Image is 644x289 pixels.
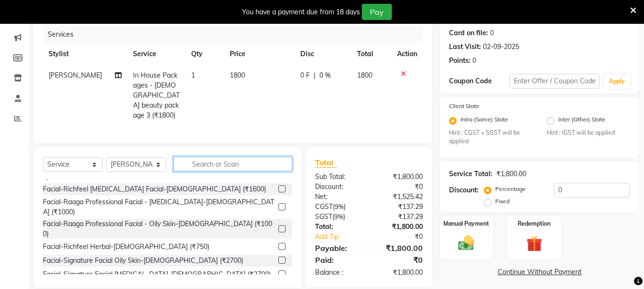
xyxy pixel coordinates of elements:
[351,43,392,65] th: Total
[521,234,547,253] img: _gift.svg
[49,71,102,80] span: [PERSON_NAME]
[449,185,479,195] div: Discount:
[224,43,295,65] th: Price
[391,43,423,65] th: Action
[308,242,369,254] div: Payable:
[308,202,369,212] div: ( )
[315,212,332,221] span: SGST
[449,76,509,86] div: Coupon Code
[308,192,369,202] div: Net:
[441,267,637,277] a: Continue Without Payment
[43,269,271,279] div: Facial-Signature Facial [MEDICAL_DATA]-[DEMOGRAPHIC_DATA] (₹2700)
[369,172,430,182] div: ₹1,800.00
[453,234,479,252] img: _cash.svg
[443,219,489,228] label: Manual Payment
[191,71,195,80] span: 1
[449,42,481,52] div: Last Visit:
[472,56,476,66] div: 0
[295,43,351,65] th: Disc
[369,242,430,254] div: ₹1,800.00
[43,219,275,239] div: Facial-Raaga Professional Facial - Oily Skin-[DEMOGRAPHIC_DATA] (₹1000)
[43,43,127,65] th: Stylist
[510,74,600,89] input: Enter Offer / Coupon Code
[369,268,430,278] div: ₹1,800.00
[490,28,494,38] div: 0
[369,202,430,212] div: ₹137.29
[379,232,430,242] div: ₹0
[308,172,369,182] div: Sub Total:
[603,74,631,89] button: Apply
[362,4,392,20] button: Pay
[496,169,526,179] div: ₹1,800.00
[449,169,492,179] div: Service Total:
[483,42,519,52] div: 02-09-2025
[185,43,224,65] th: Qty
[369,254,430,266] div: ₹0
[334,213,343,220] span: 9%
[43,256,243,266] div: Facial-Signature Facial Oily Skin-[DEMOGRAPHIC_DATA] (₹2700)
[174,157,292,171] input: Search or Scan
[43,184,266,194] div: Facial-Richfeel [MEDICAL_DATA] Facial-[DEMOGRAPHIC_DATA] (₹1600)
[308,268,369,278] div: Balance :
[547,129,630,137] small: Hint : IGST will be applied
[315,202,333,211] span: CGST
[449,28,488,38] div: Card on file:
[300,70,310,80] span: 0 F
[308,182,369,192] div: Discount:
[495,197,510,206] label: Fixed
[315,158,337,168] span: Total
[308,232,379,242] a: Add Tip
[335,203,344,210] span: 9%
[369,212,430,222] div: ₹137.29
[357,71,372,80] span: 1800
[518,219,551,228] label: Redemption
[369,192,430,202] div: ₹1,525.42
[319,70,331,80] span: 0 %
[314,70,316,80] span: |
[460,115,508,127] label: Intra (Same) State
[133,71,180,120] span: In House Packages - [DEMOGRAPHIC_DATA] beauty package 3 (₹1800)
[449,102,480,110] label: Client State
[369,182,430,192] div: ₹0
[308,212,369,222] div: ( )
[230,71,245,80] span: 1800
[308,254,369,266] div: Paid:
[43,197,275,217] div: Facial-Raaga Professional Facial - [MEDICAL_DATA]-[DEMOGRAPHIC_DATA] (₹1000)
[43,242,209,252] div: Facial-Richfeel Herbal-[DEMOGRAPHIC_DATA] (₹750)
[127,43,185,65] th: Service
[449,129,532,146] small: Hint : CGST + SGST will be applied
[495,185,526,193] label: Percentage
[449,56,470,66] div: Points:
[308,222,369,232] div: Total:
[44,26,430,43] div: Services
[242,7,360,17] div: You have a payment due from 18 days
[369,222,430,232] div: ₹1,800.00
[558,115,605,127] label: Inter (Other) State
